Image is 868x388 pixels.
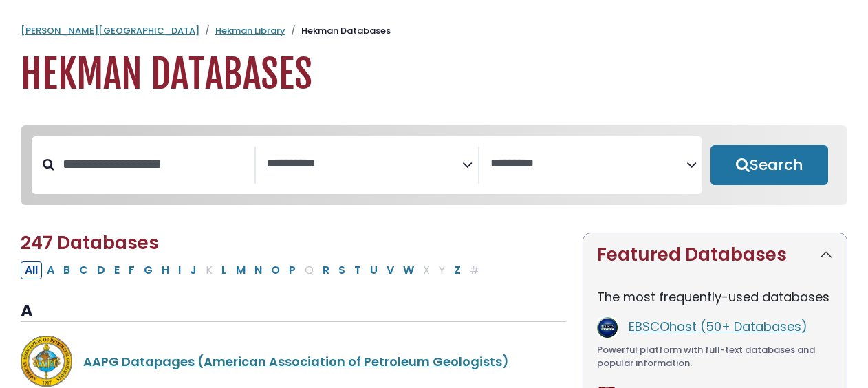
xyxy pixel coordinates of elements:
[450,261,465,279] button: Filter Results Z
[21,52,847,98] h1: Hekman Databases
[285,261,300,279] button: Filter Results P
[366,261,382,279] button: Filter Results U
[21,24,199,37] a: [PERSON_NAME][GEOGRAPHIC_DATA]
[710,145,828,185] button: Submit for Search Results
[21,261,42,279] button: All
[399,261,418,279] button: Filter Results W
[140,261,157,279] button: Filter Results G
[83,353,509,370] a: AAPG Datapages (American Association of Petroleum Geologists)
[250,261,266,279] button: Filter Results N
[318,261,334,279] button: Filter Results R
[186,261,201,279] button: Filter Results J
[21,230,159,255] span: 247 Databases
[110,261,124,279] button: Filter Results E
[75,261,92,279] button: Filter Results C
[597,343,833,370] div: Powerful platform with full-text databases and popular information.
[54,153,254,175] input: Search database by title or keyword
[43,261,58,279] button: Filter Results A
[215,24,285,37] a: Hekman Library
[334,261,349,279] button: Filter Results S
[174,261,185,279] button: Filter Results I
[21,261,485,278] div: Alpha-list to filter by first letter of database name
[597,288,833,306] p: The most frequently-used databases
[21,301,566,322] h3: A
[350,261,365,279] button: Filter Results T
[158,261,173,279] button: Filter Results H
[232,261,250,279] button: Filter Results M
[21,125,847,205] nav: Search filters
[93,261,109,279] button: Filter Results D
[629,318,807,335] a: EBSCOhost (50+ Databases)
[382,261,398,279] button: Filter Results V
[267,157,463,171] textarea: Search
[21,24,847,38] nav: breadcrumb
[59,261,74,279] button: Filter Results B
[267,261,284,279] button: Filter Results O
[285,24,391,38] li: Hekman Databases
[217,261,231,279] button: Filter Results L
[124,261,139,279] button: Filter Results F
[583,233,847,277] button: Featured Databases
[490,157,686,171] textarea: Search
